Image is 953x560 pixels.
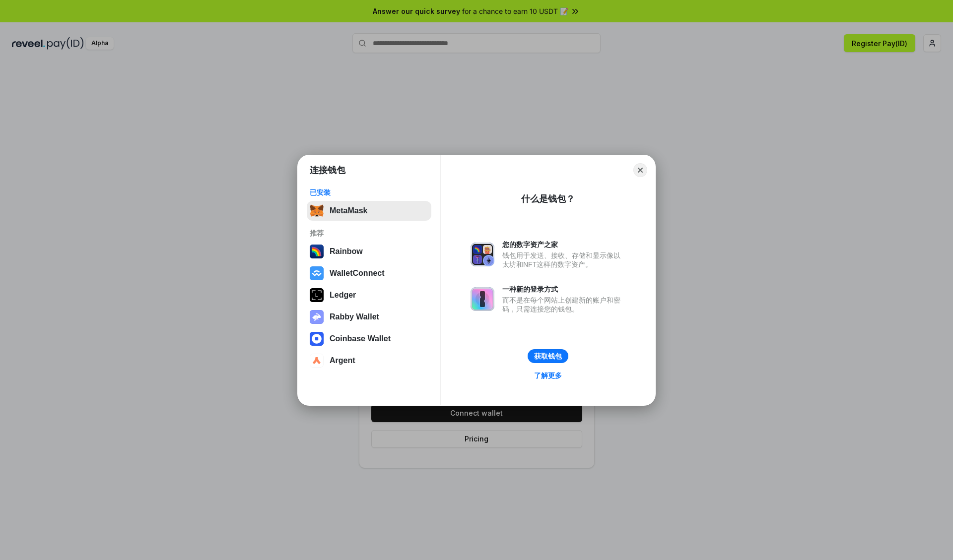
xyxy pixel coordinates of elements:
[471,243,494,266] img: svg+xml,%3Csvg%20xmlns%3D%22http%3A%2F%2Fwww.w3.org%2F2000%2Fsvg%22%20fill%3D%22none%22%20viewBox...
[310,266,324,280] img: svg+xml,%3Csvg%20width%3D%2228%22%20height%3D%2228%22%20viewBox%3D%220%200%2028%2028%22%20fill%3D...
[307,307,431,327] button: Rabby Wallet
[502,240,625,249] div: 您的数字资产之家
[310,188,428,197] div: 已安装
[528,349,568,363] button: 获取钱包
[528,369,568,382] a: 了解更多
[633,163,647,177] button: Close
[310,288,324,302] img: svg+xml,%3Csvg%20xmlns%3D%22http%3A%2F%2Fwww.w3.org%2F2000%2Fsvg%22%20width%3D%2228%22%20height%3...
[471,287,494,311] img: svg+xml,%3Csvg%20xmlns%3D%22http%3A%2F%2Fwww.w3.org%2F2000%2Fsvg%22%20fill%3D%22none%22%20viewBox...
[310,354,324,368] img: svg+xml,%3Csvg%20width%3D%2228%22%20height%3D%2228%22%20viewBox%3D%220%200%2028%2028%22%20fill%3D...
[534,371,562,380] div: 了解更多
[330,269,385,278] div: WalletConnect
[307,329,431,349] button: Coinbase Wallet
[330,356,355,365] div: Argent
[307,263,431,283] button: WalletConnect
[307,351,431,371] button: Argent
[330,291,356,300] div: Ledger
[310,204,324,218] img: svg+xml,%3Csvg%20fill%3D%22none%22%20height%3D%2233%22%20viewBox%3D%220%200%2035%2033%22%20width%...
[307,201,431,221] button: MetaMask
[330,334,391,343] div: Coinbase Wallet
[310,310,324,324] img: svg+xml,%3Csvg%20xmlns%3D%22http%3A%2F%2Fwww.w3.org%2F2000%2Fsvg%22%20fill%3D%22none%22%20viewBox...
[310,332,324,346] img: svg+xml,%3Csvg%20width%3D%2228%22%20height%3D%2228%22%20viewBox%3D%220%200%2028%2028%22%20fill%3D...
[310,229,428,238] div: 推荐
[502,285,625,294] div: 一种新的登录方式
[330,247,363,256] div: Rainbow
[330,312,379,321] div: Rabby Wallet
[502,251,625,269] div: 钱包用于发送、接收、存储和显示像以太坊和NFT这样的数字资产。
[521,193,575,205] div: 什么是钱包？
[307,242,431,261] button: Rainbow
[534,352,562,361] div: 获取钱包
[330,206,367,215] div: MetaMask
[310,245,324,258] img: svg+xml,%3Csvg%20width%3D%22120%22%20height%3D%22120%22%20viewBox%3D%220%200%20120%20120%22%20fil...
[310,164,345,176] h1: 连接钱包
[307,285,431,305] button: Ledger
[502,296,625,313] div: 而不是在每个网站上创建新的账户和密码，只需连接您的钱包。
